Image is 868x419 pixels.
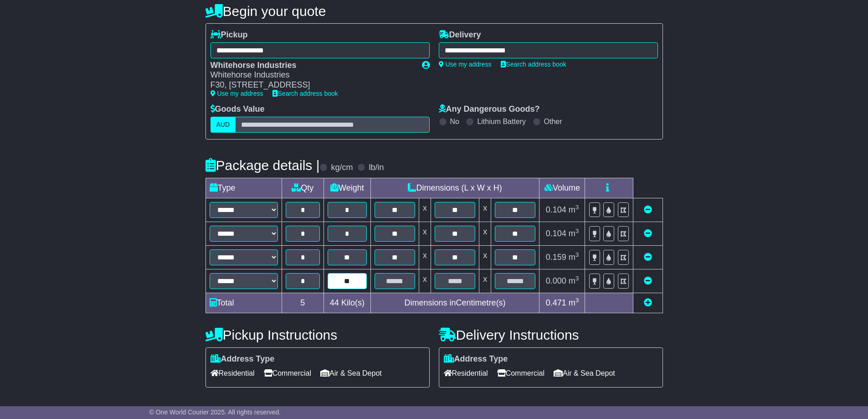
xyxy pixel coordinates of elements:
[546,276,566,285] span: 0.000
[575,251,579,258] sup: 3
[569,253,579,262] span: m
[370,293,539,313] td: Dimensions in Centimetre(s)
[479,198,491,222] td: x
[205,4,663,19] h4: Begin your quote
[439,61,492,68] a: Use my address
[644,253,652,262] a: Remove this item
[444,354,508,364] label: Address Type
[575,297,579,304] sup: 3
[644,205,652,214] a: Remove this item
[546,298,566,307] span: 0.471
[330,298,339,307] span: 44
[264,366,311,380] span: Commercial
[211,354,275,364] label: Address Type
[479,222,491,245] td: x
[272,90,338,97] a: Search address book
[575,275,579,282] sup: 3
[497,366,544,380] span: Commercial
[546,253,566,262] span: 0.159
[439,104,540,114] label: Any Dangerous Goods?
[546,205,566,214] span: 0.104
[419,269,431,293] td: x
[149,409,281,416] span: © One World Courier 2025. All rights reserved.
[569,276,579,285] span: m
[205,293,282,313] td: Total
[439,327,663,342] h4: Delivery Instructions
[644,229,652,238] a: Remove this item
[569,205,579,214] span: m
[419,222,431,245] td: x
[644,276,652,285] a: Remove this item
[575,228,579,234] sup: 3
[211,90,263,97] a: Use my address
[205,158,320,173] h4: Package details |
[569,229,579,238] span: m
[370,178,539,198] td: Dimensions (L x W x H)
[369,163,384,173] label: lb/in
[501,61,566,68] a: Search address book
[546,229,566,238] span: 0.104
[211,80,413,90] div: F30, [STREET_ADDRESS]
[211,30,248,40] label: Pickup
[544,117,562,126] label: Other
[439,30,481,40] label: Delivery
[554,366,615,380] span: Air & Sea Depot
[569,298,579,307] span: m
[477,117,526,126] label: Lithium Battery
[331,163,353,173] label: kg/cm
[479,245,491,269] td: x
[575,204,579,211] sup: 3
[450,117,459,126] label: No
[644,298,652,307] a: Add new item
[444,366,488,380] span: Residential
[211,366,255,380] span: Residential
[324,293,371,313] td: Kilo(s)
[320,366,382,380] span: Air & Sea Depot
[211,117,236,133] label: AUD
[211,70,413,80] div: Whitehorse Industries
[205,327,430,342] h4: Pickup Instructions
[324,178,371,198] td: Weight
[479,269,491,293] td: x
[419,198,431,222] td: x
[205,178,282,198] td: Type
[211,61,413,71] div: Whitehorse Industries
[211,104,265,114] label: Goods Value
[419,245,431,269] td: x
[282,178,324,198] td: Qty
[282,293,324,313] td: 5
[539,178,585,198] td: Volume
